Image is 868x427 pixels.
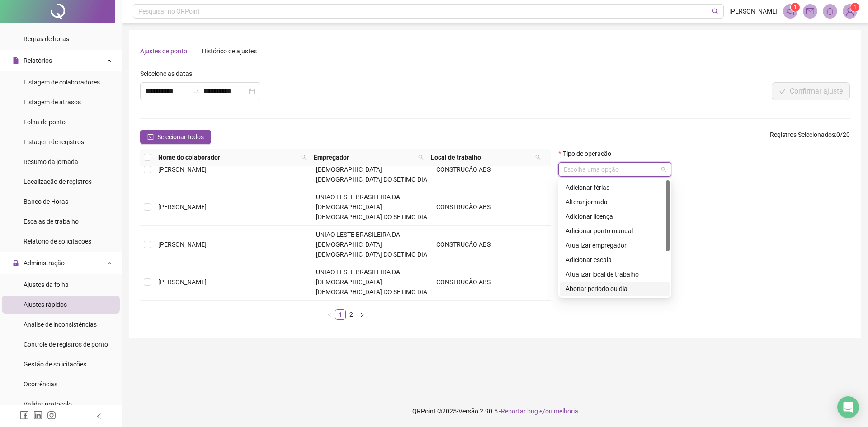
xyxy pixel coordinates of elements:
span: Controle de registros de ponto [24,341,108,348]
span: lock [13,260,19,266]
span: UNIAO LESTE BRASILEIRA DA [DEMOGRAPHIC_DATA] [DEMOGRAPHIC_DATA] DO SETIMO DIA [316,193,427,221]
a: 2 [346,310,356,319]
span: Folha de ponto [24,118,66,126]
li: 1 [335,309,346,320]
div: Adicionar ponto manual [560,224,670,238]
div: Alterar jornada [560,195,670,209]
span: Banco de Horas [24,198,68,205]
span: Análise de inconsistências [24,321,97,328]
span: CONSTRUÇÃO ABS [436,278,491,286]
span: check-square [147,134,154,140]
span: Resumo da jornada [24,158,78,165]
span: Ajustes da folha [24,281,69,288]
span: to [193,88,200,95]
div: Ajustes de ponto [140,46,187,56]
footer: QRPoint © 2025 - 2.90.5 - [122,395,868,427]
span: Registros Selecionados [770,131,835,138]
button: left [324,309,335,320]
span: Administração [24,259,65,267]
span: search [299,150,308,164]
span: : 0 / 20 [770,130,850,144]
span: Regras de horas [24,35,69,42]
span: search [533,150,542,164]
span: Selecionar todos [157,132,204,142]
div: Adicionar licença [566,211,664,221]
span: bell [826,7,834,15]
div: Atualizar local de trabalho [560,267,670,282]
span: [PERSON_NAME] [158,203,207,211]
sup: Atualize o seu contato no menu Meus Dados [850,3,859,12]
span: notification [786,7,794,15]
div: Adicionar licença [560,209,670,224]
span: CONSTRUÇÃO ABS [436,241,491,248]
span: [PERSON_NAME] [158,166,207,173]
span: Validar protocolo [24,400,72,408]
li: Página anterior [324,309,335,320]
span: Localização de registros [24,178,92,185]
span: Empregador [314,152,415,162]
span: search [418,155,424,160]
span: Versão [458,408,478,415]
span: UNIAO LESTE BRASILEIRA DA [DEMOGRAPHIC_DATA] [DEMOGRAPHIC_DATA] DO SETIMO DIA [316,268,427,296]
span: Ocorrências [24,380,57,388]
span: linkedin [33,411,42,420]
label: Selecione as datas [140,69,198,79]
span: Local de trabalho [431,152,532,162]
img: 89577 [843,5,857,18]
span: UNIAO LESTE BRASILEIRA DA [DEMOGRAPHIC_DATA] [DEMOGRAPHIC_DATA] DO SETIMO DIA [316,231,427,258]
span: CONSTRUÇÃO ABS [436,203,491,211]
span: right [359,312,365,318]
span: 1 [854,4,857,10]
div: Histórico de ajustes [202,46,257,56]
sup: 1 [791,3,800,12]
div: Alterar jornada [566,197,664,207]
button: Confirmar ajuste [772,82,850,100]
div: Adicionar férias [560,180,670,195]
div: Adicionar escala [560,253,670,267]
span: Listagem de atrasos [24,99,81,106]
span: Relatórios [24,57,52,64]
a: 1 [335,310,345,319]
span: instagram [47,411,56,420]
span: [PERSON_NAME] [158,278,207,286]
span: Ajustes rápidos [24,301,67,308]
span: UNIAO LESTE BRASILEIRA DA [DEMOGRAPHIC_DATA] [DEMOGRAPHIC_DATA] DO SETIMO DIA [316,156,427,183]
span: facebook [20,411,29,420]
div: Abonar período ou dia [560,282,670,296]
div: Atualizar local de trabalho [566,269,664,279]
span: search [416,150,425,164]
span: CONSTRUÇÃO ABS [436,166,491,173]
span: left [327,312,332,318]
span: search [301,155,307,160]
span: file [13,57,19,64]
span: Listagem de colaboradores [24,79,100,86]
span: search [535,155,541,160]
span: mail [806,7,814,15]
span: [PERSON_NAME] [729,6,778,16]
span: search [712,8,719,15]
span: Listagem de registros [24,138,84,145]
div: Adicionar férias [566,183,664,192]
span: swap-right [193,88,200,95]
li: 2 [346,309,357,320]
span: 1 [794,4,797,10]
li: Próxima página [357,309,368,320]
span: [PERSON_NAME] [158,241,207,248]
button: right [357,309,368,320]
span: Escalas de trabalho [24,218,79,225]
span: Nome do colaborador [158,152,297,162]
span: Relatório de solicitações [24,238,91,245]
div: Adicionar ponto manual [566,226,664,236]
span: Reportar bug e/ou melhoria [501,408,578,415]
span: left [96,413,102,419]
div: Atualizar empregador [560,238,670,253]
div: Open Intercom Messenger [837,396,859,418]
span: Gestão de solicitações [24,361,86,368]
div: Abonar período ou dia [566,284,664,294]
label: Tipo de operação [558,149,617,159]
div: Atualizar empregador [566,240,664,250]
button: Selecionar todos [140,130,211,144]
div: Adicionar escala [566,255,664,265]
